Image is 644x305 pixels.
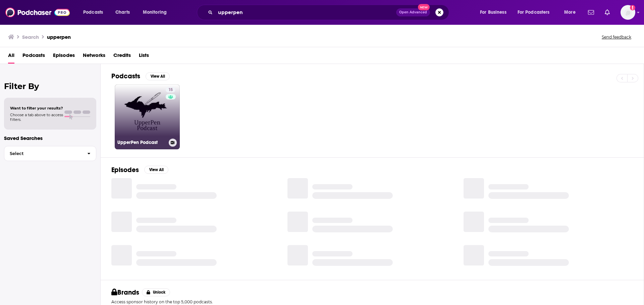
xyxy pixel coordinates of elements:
span: For Podcasters [518,8,550,17]
span: Want to filter your results? [10,106,63,110]
button: Open AdvancedNew [396,8,430,16]
a: Show notifications dropdown [585,7,597,18]
a: EpisodesView All [111,166,168,174]
a: All [8,50,14,64]
span: For Business [480,8,506,17]
span: Open Advanced [399,11,427,14]
button: open menu [559,7,584,18]
span: Choose a tab above to access filters. [10,112,63,122]
span: Charts [115,8,130,17]
a: PodcastsView All [111,72,170,80]
span: Podcasts [83,8,103,17]
img: User Profile [621,5,635,20]
h2: Filter By [4,81,96,91]
button: Select [4,146,96,161]
span: More [564,8,576,17]
button: open menu [78,7,112,18]
span: New [418,4,430,10]
h2: Episodes [111,166,139,174]
button: open menu [475,7,515,18]
button: Send feedback [600,34,633,40]
h3: Search [22,34,39,40]
a: Lists [139,50,149,64]
button: Show profile menu [621,5,635,20]
img: Podchaser - Follow, Share and Rate Podcasts [5,6,70,19]
p: Saved Searches [4,135,96,141]
a: Show notifications dropdown [602,7,612,18]
svg: Add a profile image [630,5,635,10]
button: open menu [138,7,175,18]
span: Monitoring [143,8,167,17]
a: Credits [113,50,131,64]
a: Charts [111,7,134,18]
button: open menu [513,7,559,18]
span: Select [4,151,82,156]
a: 15UpperPen Podcast [115,84,180,149]
button: View All [144,166,168,174]
a: Networks [83,50,105,64]
h2: Podcasts [111,72,140,80]
div: Search podcasts, credits, & more... [203,5,455,20]
input: Search podcasts, credits, & more... [215,7,396,18]
span: 15 [168,87,173,93]
h2: Brands [111,288,139,297]
a: Podcasts [22,50,45,64]
p: Access sponsor history on the top 5,000 podcasts. [111,299,633,304]
a: 15 [166,87,175,92]
span: Logged in as hconnor [621,5,635,20]
button: Unlock [142,288,170,296]
h3: UpperPen Podcast [117,140,166,145]
h3: upperpen [47,34,71,40]
a: Episodes [53,50,75,64]
button: View All [146,72,170,80]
